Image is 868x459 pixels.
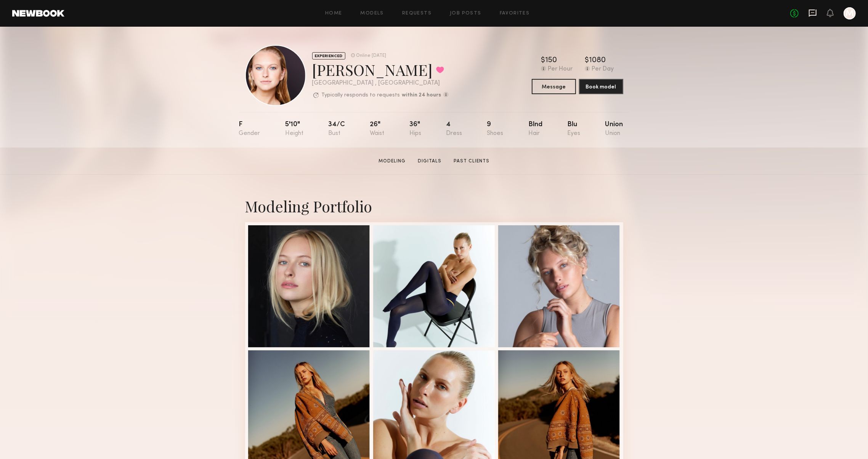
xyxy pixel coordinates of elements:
[592,66,614,73] div: Per Day
[446,121,462,137] div: 4
[239,121,260,137] div: F
[532,79,576,94] button: Message
[415,158,444,165] a: Digitals
[409,121,421,137] div: 36"
[500,11,530,16] a: Favorites
[545,57,557,64] div: 150
[312,52,345,59] div: EXPERIENCED
[528,121,542,137] div: Blnd
[605,121,623,137] div: Union
[356,53,387,58] div: Online [DATE]
[328,121,345,137] div: 34/c
[487,121,503,137] div: 9
[567,121,580,137] div: Blu
[450,11,481,16] a: Job Posts
[312,80,449,87] div: [GEOGRAPHIC_DATA] , [GEOGRAPHIC_DATA]
[370,121,384,137] div: 26"
[402,93,441,98] b: within 24 hours
[579,79,623,94] button: Book model
[245,196,623,216] div: Modeling Portfolio
[402,11,432,16] a: Requests
[589,57,606,64] div: 1080
[548,66,573,73] div: Per Hour
[541,57,545,64] div: $
[322,93,400,98] p: Typically responds to requests
[451,158,493,165] a: Past Clients
[312,59,449,80] div: [PERSON_NAME]
[325,11,342,16] a: Home
[285,121,303,137] div: 5'10"
[585,57,589,64] div: $
[375,158,409,165] a: Modeling
[361,11,384,16] a: Models
[844,7,856,19] a: M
